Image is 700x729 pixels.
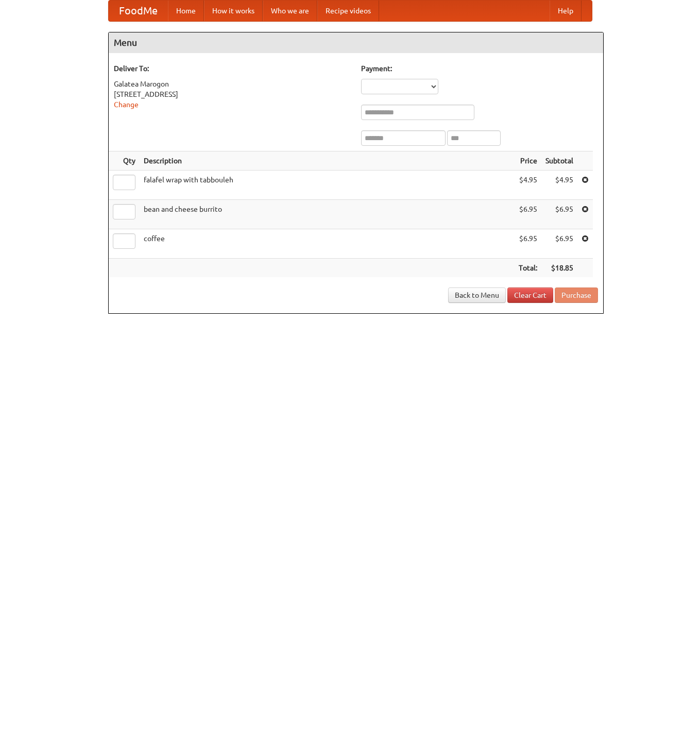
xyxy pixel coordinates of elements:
h5: Payment: [361,63,598,74]
div: [STREET_ADDRESS] [114,89,351,99]
td: bean and cheese burrito [140,200,515,229]
th: Description [140,151,515,171]
a: Help [550,1,582,21]
td: $4.95 [515,171,541,200]
a: Home [168,1,204,21]
h5: Deliver To: [114,63,351,74]
td: $4.95 [541,171,577,200]
div: Galatea Marogon [114,79,351,89]
td: falafel wrap with tabbouleh [140,171,515,200]
td: $6.95 [515,200,541,229]
th: Price [515,151,541,171]
th: Qty [109,151,140,171]
th: $18.85 [541,259,577,278]
a: FoodMe [109,1,168,21]
button: Purchase [555,287,598,303]
a: Back to Menu [448,287,506,303]
td: coffee [140,229,515,259]
a: Clear Cart [507,287,553,303]
th: Subtotal [541,151,577,171]
a: Who we are [263,1,317,21]
td: $6.95 [541,200,577,229]
a: How it works [204,1,263,21]
a: Recipe videos [317,1,379,21]
th: Total: [515,259,541,278]
td: $6.95 [515,229,541,259]
a: Change [114,100,139,109]
h4: Menu [109,32,603,53]
td: $6.95 [541,229,577,259]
